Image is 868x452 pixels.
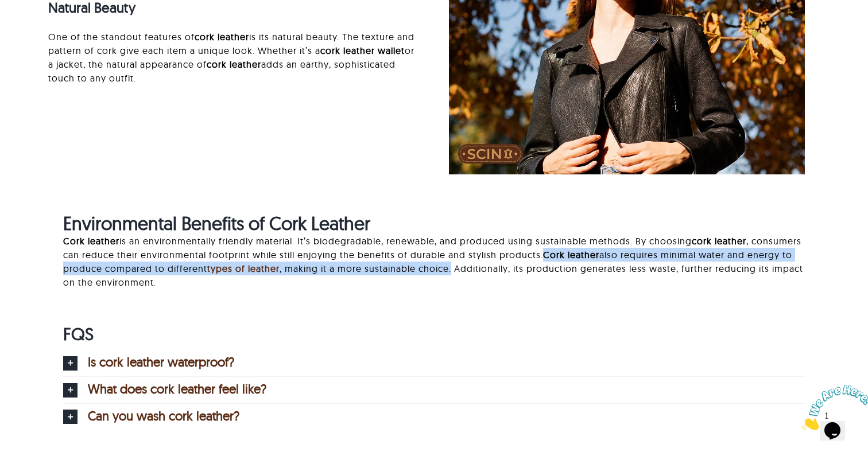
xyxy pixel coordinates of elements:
span: 1 [5,5,9,14]
strong: cork leather [207,59,261,70]
strong: Cork leather [63,235,119,247]
strong: Environmental Benefits of Cork Leather [63,212,370,235]
a: What does cork leather feel like? [63,377,805,403]
a: types of leather [207,263,280,274]
strong: Cork leather [543,249,599,260]
strong: cork leather wallet [320,45,405,56]
span: FQS [63,323,94,345]
p: One of the standout features of is its natural beauty. The texture and pattern of cork give each ... [48,30,419,85]
iframe: chat widget [797,380,868,435]
strong: cork leather [692,235,746,247]
span: Is cork leather waterproof? [88,356,234,368]
span: What does cork leather feel like? [88,383,266,395]
a: Can you wash cork leather? [63,404,805,430]
strong: cork leather [195,31,249,42]
a: Is cork leather waterproof? [63,350,805,376]
p: is an environmentally friendly material. It’s biodegradable, renewable, and produced using sustai... [63,234,805,289]
span: Can you wash cork leather? [88,410,239,422]
img: Chat attention grabber [5,5,76,50]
